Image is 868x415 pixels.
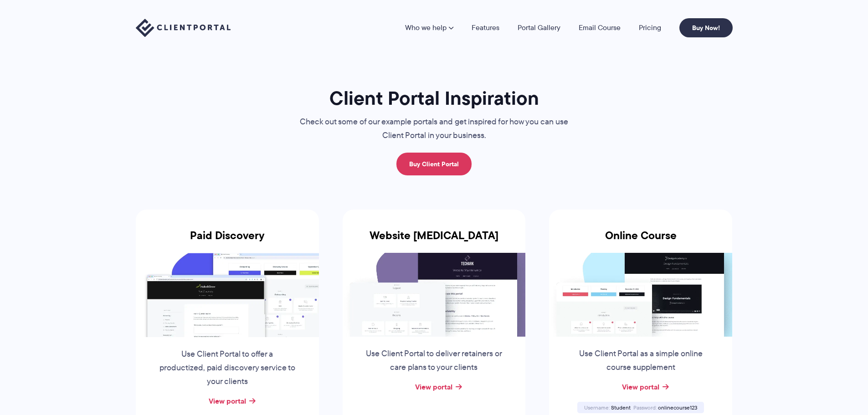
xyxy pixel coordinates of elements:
h1: Client Portal Inspiration [282,86,587,110]
p: Use Client Portal to deliver retainers or care plans to your clients [365,347,503,374]
span: Username [584,404,610,411]
p: Use Client Portal as a simple online course supplement [571,347,710,374]
h3: Website [MEDICAL_DATA] [343,229,526,253]
a: Buy Client Portal [396,153,472,175]
a: Pricing [639,24,661,31]
p: Use Client Portal to offer a productized, paid discovery service to your clients [158,348,297,389]
a: Email Course [579,24,621,31]
h3: Paid Discovery [136,229,319,253]
a: View portal [209,395,246,406]
span: Password [633,404,657,411]
p: Check out some of our example portals and get inspired for how you can use Client Portal in your ... [282,115,587,143]
span: Student [611,404,631,411]
a: Portal Gallery [518,24,560,31]
a: View portal [415,381,452,392]
a: Features [472,24,499,31]
span: onlinecourse123 [658,404,697,411]
h3: Online Course [549,229,732,253]
a: View portal [622,381,659,392]
a: Buy Now! [679,18,733,37]
a: Who we help [405,24,453,31]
